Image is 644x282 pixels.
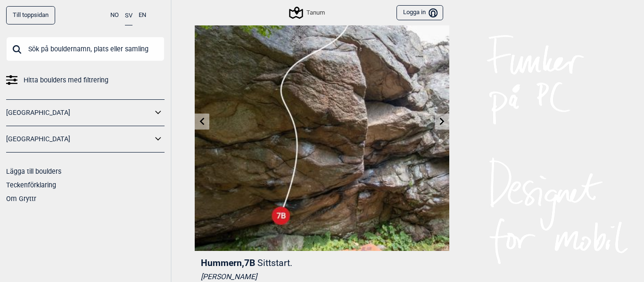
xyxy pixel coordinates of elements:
a: [GEOGRAPHIC_DATA] [6,132,152,146]
a: Om Gryttr [6,195,36,202]
button: Logga in [396,5,443,21]
span: Hummern , 7B [201,258,255,268]
span: Hitta boulders med filtrering [24,73,108,87]
button: NO [110,6,119,24]
input: Sök på bouldernamn, plats eller samling [6,37,165,61]
a: Teckenförklaring [6,181,56,189]
a: Till toppsidan [6,6,55,24]
p: Sittstart. [257,258,292,268]
a: [GEOGRAPHIC_DATA] [6,106,152,120]
button: SV [125,6,132,25]
a: Hitta boulders med filtrering [6,73,165,87]
div: Tanum [290,7,325,18]
div: [PERSON_NAME] [201,272,443,282]
a: Lägga till boulders [6,168,61,175]
button: EN [139,6,146,24]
